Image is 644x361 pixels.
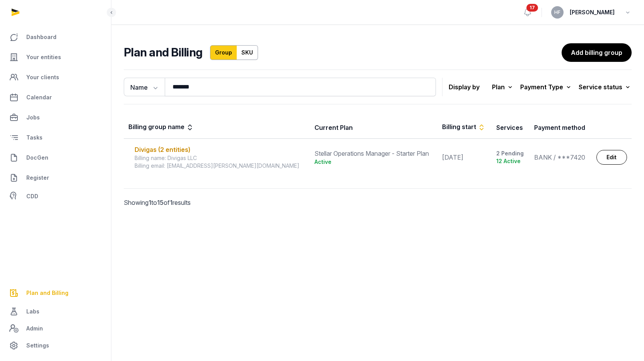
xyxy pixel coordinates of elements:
span: Settings [26,341,49,350]
a: SKU [237,45,258,60]
span: Plan and Billing [26,288,68,298]
span: HF [554,10,560,15]
a: Calendar [6,88,105,107]
a: Your entities [6,48,105,66]
span: [PERSON_NAME] [570,8,615,17]
div: Payment Type [520,82,572,92]
h2: Plan and Billing [124,45,202,60]
div: 2 Pending [496,150,525,157]
button: HF [551,6,564,19]
div: Current Plan [314,123,353,132]
a: CDD [6,189,105,204]
a: Add billing group [562,43,632,62]
span: CDD [26,192,38,201]
a: Edit [596,150,627,165]
a: Jobs [6,108,105,127]
a: Register [6,169,105,187]
span: 1 [149,199,151,206]
div: Stellar Operations Manager - Starter Plan [314,149,433,158]
span: Dashboard [26,32,56,42]
div: Divigas (2 entities) [135,145,305,154]
span: 17 [526,4,538,12]
a: Labs [6,302,105,321]
span: Calendar [26,93,52,102]
div: Plan [492,82,514,92]
span: Admin [26,324,43,333]
p: Display by [449,81,480,93]
a: Group [210,45,237,60]
span: Jobs [26,113,40,122]
a: Dashboard [6,28,105,46]
div: 12 Active [496,157,525,165]
div: Payment method [534,123,585,132]
span: 1 [170,199,173,206]
div: Services [496,123,523,132]
p: Showing to of results [124,189,241,216]
span: Tasks [26,133,43,142]
span: Your clients [26,73,59,82]
div: Active [314,158,433,166]
span: Your entities [26,53,61,62]
a: Settings [6,336,105,355]
span: Labs [26,307,39,316]
span: 15 [157,199,164,206]
span: DocGen [26,153,48,162]
a: DocGen [6,148,105,167]
a: Plan and Billing [6,284,105,302]
div: Billing group name [128,122,194,133]
div: Service status [579,82,632,92]
a: Tasks [6,128,105,147]
span: Register [26,173,49,182]
button: Name [124,78,165,96]
a: Admin [6,321,105,336]
a: Your clients [6,68,105,87]
div: Billing email: [EMAIL_ADDRESS][PERSON_NAME][DOMAIN_NAME] [135,162,305,170]
div: Billing name: Divigas LLC [135,154,305,162]
div: Billing start [442,122,485,133]
td: [DATE] [437,139,492,176]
